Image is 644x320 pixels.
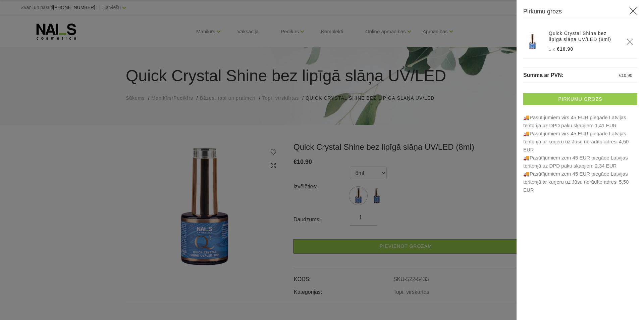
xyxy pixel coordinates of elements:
h3: Pirkumu grozs [523,7,637,18]
span: 10.90 [622,73,632,78]
span: Summa ar PVN: [523,72,563,78]
span: €10.90 [557,46,573,52]
p: 🚚Pasūtījumiem virs 45 EUR piegāde Latvijas teritorijā uz DPD paku skapjiem 1,41 EUR 🚚Pasūtī... [523,113,637,194]
span: € [619,73,622,78]
a: Quick Crystal Shine bez lipīgā slāņa UV/LED (8ml) [549,30,619,42]
a: Pirkumu grozs [523,93,637,105]
a: Delete [627,38,633,45]
span: 1 x [549,47,555,52]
